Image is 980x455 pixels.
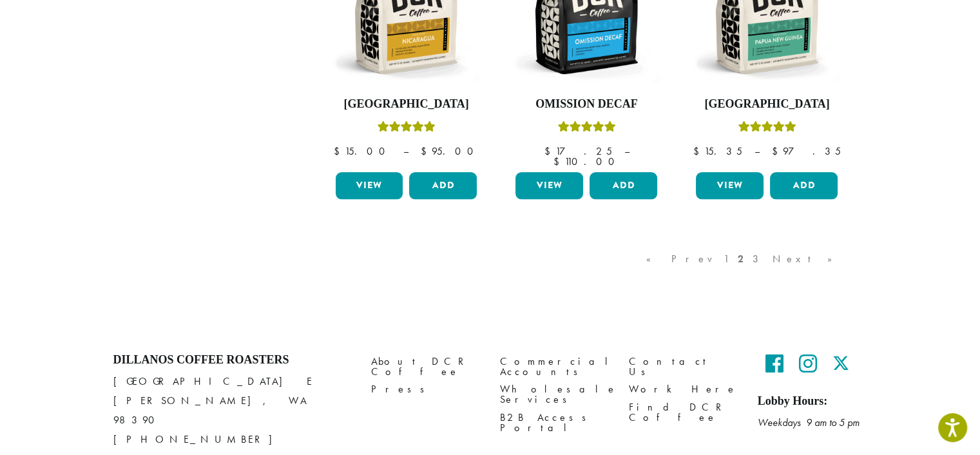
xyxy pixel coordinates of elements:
[500,353,610,381] a: Commercial Accounts
[332,97,481,111] h4: [GEOGRAPHIC_DATA]
[333,144,390,158] bdi: 15.00
[590,172,657,199] button: Add
[420,144,431,158] span: $
[772,144,783,158] span: $
[371,353,481,381] a: About DCR Coffee
[629,398,738,426] a: Find DCR Coffee
[333,144,344,158] span: $
[553,155,620,168] bdi: 110.00
[512,97,660,111] h4: Omission Decaf
[377,119,435,139] div: Rated 5.00 out of 5
[693,144,704,158] span: $
[738,119,796,139] div: Rated 5.00 out of 5
[754,144,760,158] span: –
[758,416,860,429] em: Weekdays 9 am to 5 pm
[544,144,611,158] bdi: 17.25
[553,155,564,168] span: $
[758,394,867,409] h5: Lobby Hours:
[500,409,610,436] a: B2B Access Portal
[409,172,477,199] button: Add
[113,353,352,367] h4: Dillanos Coffee Roasters
[557,119,615,139] div: Rated 4.33 out of 5
[693,97,841,111] h4: [GEOGRAPHIC_DATA]
[113,372,352,449] p: [GEOGRAPHIC_DATA] E [PERSON_NAME], WA 98390 [PHONE_NUMBER]
[336,172,403,199] a: View
[624,144,629,158] span: –
[515,172,583,199] a: View
[693,144,742,158] bdi: 15.35
[420,144,479,158] bdi: 95.00
[629,381,738,398] a: Work Here
[772,144,841,158] bdi: 97.35
[500,381,610,409] a: Wholesale Services
[696,172,764,199] a: View
[403,144,408,158] span: –
[629,353,738,381] a: Contact Us
[371,381,481,398] a: Press
[544,144,555,158] span: $
[770,172,838,199] button: Add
